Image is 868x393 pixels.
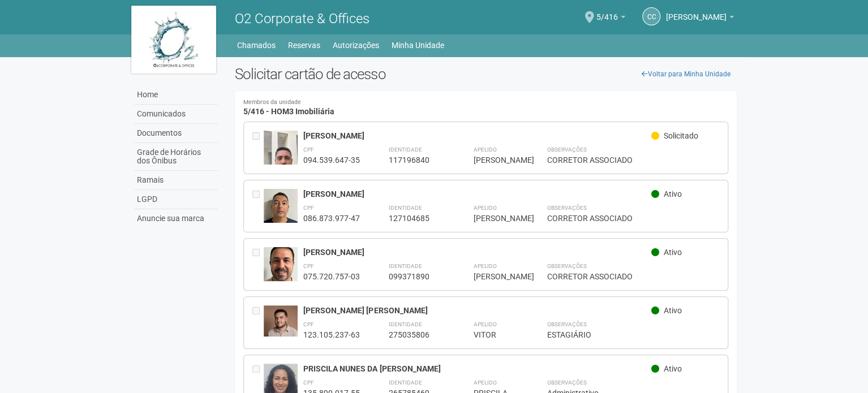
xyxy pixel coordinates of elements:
a: Documentos [134,124,218,143]
strong: Identidade [388,379,422,386]
a: Home [134,85,218,105]
div: CORRETOR ASSOCIADO [547,155,719,165]
div: PRISCILA NUNES DA [PERSON_NAME] [303,364,651,374]
a: Comunicados [134,105,218,124]
div: 086.873.977-47 [303,213,360,223]
div: Entre em contato com a Aministração para solicitar o cancelamento ou 2a via [252,305,264,340]
strong: Apelido [473,263,496,269]
div: 094.539.647-35 [303,155,360,165]
span: Ativo [664,248,682,257]
div: [PERSON_NAME] [PERSON_NAME] [303,305,651,316]
img: user.jpg [264,247,298,292]
a: Autorizações [333,37,379,53]
strong: CPF [303,146,314,153]
img: user.jpg [264,305,298,336]
strong: CPF [303,379,314,386]
div: CORRETOR ASSOCIADO [547,213,719,223]
strong: Identidade [388,263,422,269]
div: 123.105.237-63 [303,330,360,340]
a: Anuncie sua marca [134,209,218,228]
a: CC [642,7,660,25]
strong: Observações [547,205,586,211]
div: [PERSON_NAME] [303,247,651,257]
strong: Observações [547,263,586,269]
img: user.jpg [264,131,298,191]
span: Ativo [664,364,682,373]
strong: Identidade [388,321,422,327]
span: O2 Corporate & Offices [235,11,369,27]
a: 5/416 [596,14,625,23]
strong: CPF [303,263,314,269]
div: 075.720.757-03 [303,271,360,282]
a: Ramais [134,171,218,190]
img: user.jpg [264,189,298,234]
div: Entre em contato com a Aministração para solicitar o cancelamento ou 2a via [252,131,264,165]
div: VITOR [473,330,518,340]
strong: Identidade [388,205,422,211]
div: 275035806 [388,330,445,340]
div: [PERSON_NAME] [303,189,651,199]
small: Membros da unidade [243,100,728,106]
strong: Observações [547,146,586,153]
div: [PERSON_NAME] [473,271,518,282]
a: [PERSON_NAME] [666,14,734,23]
div: 117196840 [388,155,445,165]
span: 5/416 [596,2,618,21]
div: CORRETOR ASSOCIADO [547,271,719,282]
strong: CPF [303,205,314,211]
img: logo.jpg [131,6,216,74]
div: Entre em contato com a Aministração para solicitar o cancelamento ou 2a via [252,189,264,223]
h2: Solicitar cartão de acesso [235,66,737,83]
h4: 5/416 - HOM3 Imobiliária [243,100,728,116]
strong: CPF [303,321,314,327]
strong: Apelido [473,205,496,211]
div: [PERSON_NAME] [303,131,651,141]
span: Ativo [664,189,682,198]
a: Minha Unidade [392,37,444,53]
a: Voltar para Minha Unidade [635,66,737,83]
div: [PERSON_NAME] [473,213,518,223]
div: 099371890 [388,271,445,282]
strong: Apelido [473,146,496,153]
a: Chamados [237,37,276,53]
span: Caio Catarino [666,2,727,21]
span: Solicitado [664,131,698,140]
span: Ativo [664,306,682,315]
strong: Identidade [388,146,422,153]
div: ESTAGIÁRIO [547,330,719,340]
div: 127104685 [388,213,445,223]
a: Grade de Horários dos Ônibus [134,143,218,171]
strong: Apelido [473,321,496,327]
a: LGPD [134,190,218,209]
div: Entre em contato com a Aministração para solicitar o cancelamento ou 2a via [252,247,264,282]
strong: Apelido [473,379,496,386]
a: Reservas [288,37,320,53]
strong: Observações [547,379,586,386]
div: [PERSON_NAME] [473,155,518,165]
strong: Observações [547,321,586,327]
